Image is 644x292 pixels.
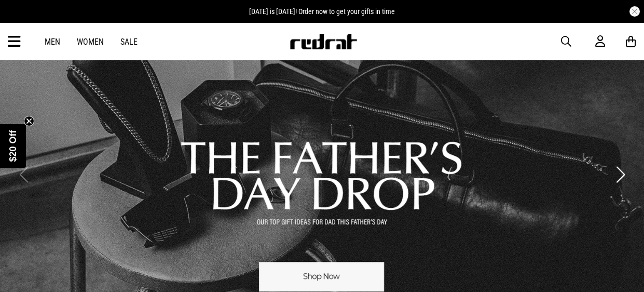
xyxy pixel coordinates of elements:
img: Redrat logo [289,34,358,49]
button: Close teaser [24,116,34,126]
button: Previous slide [17,163,31,186]
a: Sale [120,37,138,47]
span: [DATE] is [DATE]! Order now to get your gifts in time [249,7,395,16]
a: Men [45,37,60,47]
span: $20 Off [8,130,18,162]
button: Next slide [613,163,627,186]
a: Women [77,37,104,47]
